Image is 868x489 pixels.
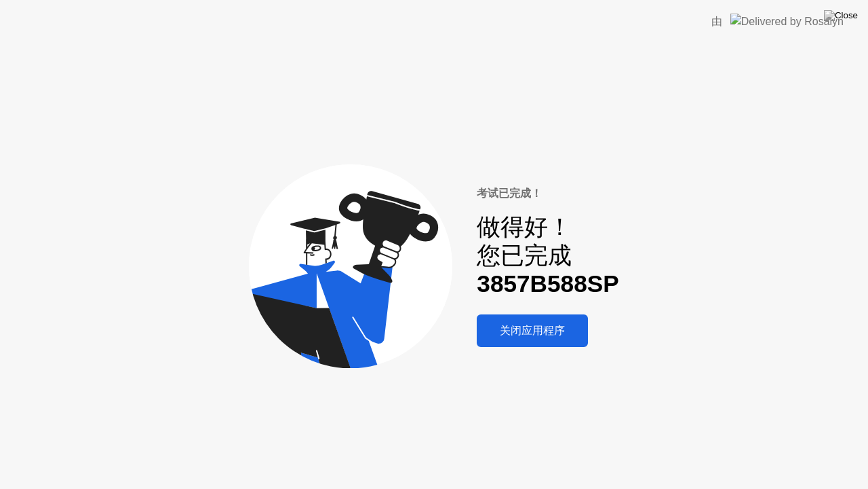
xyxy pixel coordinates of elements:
button: 关闭应用程序 [477,314,588,347]
img: Delivered by Rosalyn [730,14,844,29]
div: 做得好！ 您已完成 [477,213,618,299]
div: 关闭应用程序 [481,324,584,338]
div: 考试已完成！ [477,185,618,202]
div: 由 [711,14,722,30]
b: 3857B588SP [477,270,618,297]
img: Close [824,10,858,21]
